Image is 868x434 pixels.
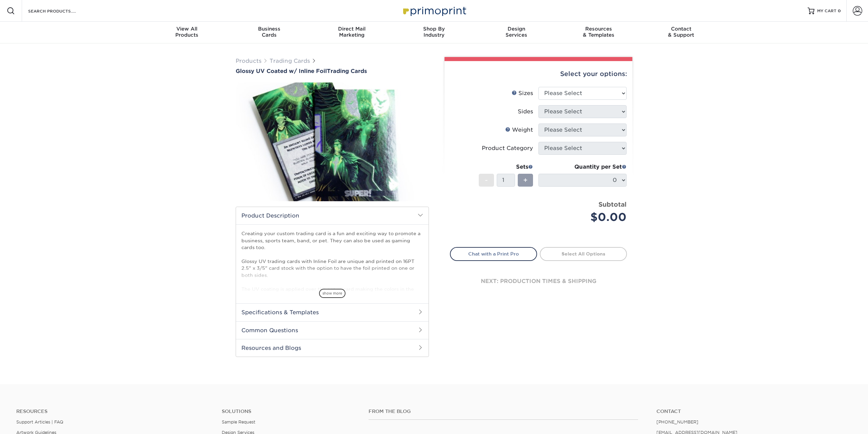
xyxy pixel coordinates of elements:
[505,126,533,134] div: Weight
[236,68,429,74] a: Glossy UV Coated w/ Inline FoilTrading Cards
[393,26,475,32] span: Shop By
[450,261,627,302] div: next: production times & shipping
[236,321,429,339] h2: Common Questions
[236,58,261,64] a: Products
[518,108,533,116] div: Sides
[311,26,393,38] div: Marketing
[228,26,311,38] div: Cards
[236,207,429,224] h2: Product Description
[544,209,627,225] div: $0.00
[640,22,722,43] a: Contact& Support
[512,89,533,97] div: Sizes
[485,175,488,185] span: -
[656,419,698,424] a: [PHONE_NUMBER]
[475,26,557,38] div: Services
[540,247,627,261] a: Select All Options
[479,163,533,171] div: Sets
[16,409,212,414] h4: Resources
[236,68,327,74] span: Glossy UV Coated w/ Inline Foil
[241,230,423,306] p: Creating your custom trading card is a fun and exciting way to promote a business, sports team, b...
[146,22,228,43] a: View AllProducts
[228,26,311,32] span: Business
[538,163,627,171] div: Quantity per Set
[640,26,722,38] div: & Support
[236,339,429,357] h2: Resources and Blogs
[450,247,537,261] a: Chat with a Print Pro
[27,7,94,15] input: SEARCH PRODUCTS.....
[557,26,640,32] span: Resources
[557,22,640,43] a: Resources& Templates
[482,144,533,152] div: Product Category
[236,303,429,321] h2: Specifications & Templates
[236,68,429,74] h1: Trading Cards
[369,409,638,414] h4: From the Blog
[598,201,627,208] strong: Subtotal
[400,3,468,18] img: Primoprint
[146,26,228,38] div: Products
[656,409,852,414] a: Contact
[557,26,640,38] div: & Templates
[523,175,528,185] span: +
[228,22,311,43] a: BusinessCards
[393,26,475,38] div: Industry
[222,409,358,414] h4: Solutions
[475,26,557,32] span: Design
[16,419,63,424] a: Support Articles | FAQ
[236,75,429,209] img: Glossy UV Coated w/ Inline Foil 01
[319,289,346,298] span: show more
[817,8,836,14] span: MY CART
[270,58,310,64] a: Trading Cards
[475,22,557,43] a: DesignServices
[146,26,228,32] span: View All
[838,8,841,13] span: 0
[222,419,255,424] a: Sample Request
[640,26,722,32] span: Contact
[311,22,393,43] a: Direct MailMarketing
[393,22,475,43] a: Shop ByIndustry
[311,26,393,32] span: Direct Mail
[450,61,627,87] div: Select your options:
